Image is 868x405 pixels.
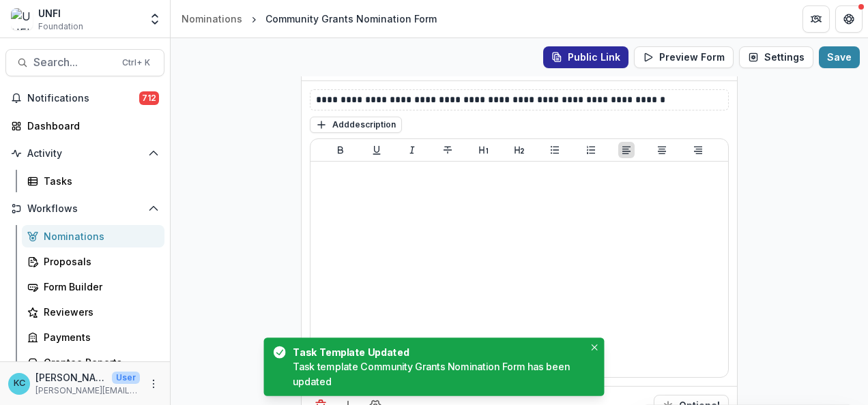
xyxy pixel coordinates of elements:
p: User [112,372,140,384]
span: Workflows [27,203,143,215]
div: Task Template Updated [293,345,580,359]
div: Kristine Creveling [14,379,25,388]
div: Form Builder [44,280,154,294]
button: Heading 1 [476,142,492,158]
div: Grantee Reports [44,355,154,370]
button: Open Activity [5,142,164,164]
a: Nominations [176,9,248,29]
div: Nominations [182,12,242,26]
button: Open Workflows [5,198,164,220]
a: Grantee Reports [22,351,164,374]
div: Reviewers [44,305,154,319]
span: Activity [27,148,143,160]
button: Partners [802,5,830,33]
nav: breadcrumb [176,9,442,29]
div: Ctrl + K [119,55,153,70]
a: Nominations [22,225,164,247]
button: Bold [332,142,349,158]
span: 712 [139,91,159,105]
button: Bullet List [547,142,563,158]
a: Payments [22,326,164,348]
button: Save [819,46,860,68]
img: UNFI [11,8,33,30]
button: Italicize [404,142,420,158]
button: More [145,376,162,392]
button: Get Help [835,5,863,33]
p: [PERSON_NAME][EMAIL_ADDRESS][PERSON_NAME][DOMAIN_NAME] [35,385,140,397]
button: Open entity switcher [145,5,164,33]
a: Form Builder [22,275,164,298]
button: Align Left [618,142,635,158]
a: Dashboard [5,115,164,137]
button: Strike [439,142,456,158]
div: UNFI [38,6,83,20]
a: Proposals [22,250,164,273]
button: Underline [368,142,385,158]
button: Preview Form [634,46,734,68]
span: Notifications [27,93,139,104]
div: Dashboard [27,119,154,133]
button: Ordered List [583,142,599,158]
button: Heading 2 [511,142,527,158]
div: Tasks [44,174,154,188]
span: Search... [33,56,114,69]
span: Foundation [38,20,83,33]
div: Task template Community Grants Nomination Form has been updated [293,359,585,389]
button: Copy Link [543,46,628,68]
button: Settings [739,46,813,68]
button: Notifications712 [5,87,164,109]
div: Proposals [44,254,154,269]
button: Search... [5,49,164,76]
button: Adddescription [310,117,402,133]
button: Align Center [654,142,670,158]
p: [PERSON_NAME] [35,370,106,385]
div: Community Grants Nomination Form [265,12,437,26]
a: Tasks [22,170,164,192]
button: Align Right [690,142,706,158]
div: Payments [44,330,154,344]
button: Close [588,340,602,355]
div: Nominations [44,229,154,243]
a: Reviewers [22,301,164,323]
